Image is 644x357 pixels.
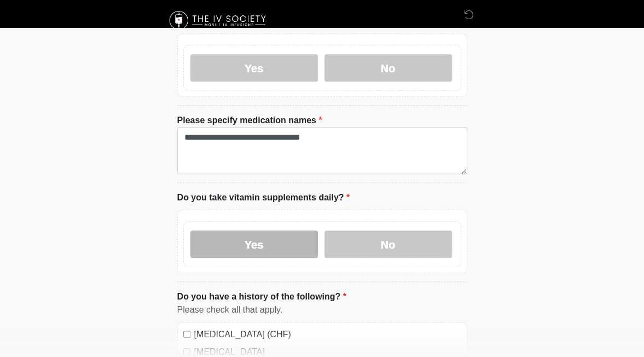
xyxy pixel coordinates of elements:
[177,191,350,204] label: Do you take vitamin supplements daily?
[183,331,190,338] input: [MEDICAL_DATA] (CHF)
[190,54,318,82] label: Yes
[194,328,461,341] label: [MEDICAL_DATA] (CHF)
[324,231,452,258] label: No
[190,231,318,258] label: Yes
[177,114,322,127] label: Please specify medication names
[177,303,467,316] div: Please check all that apply.
[177,290,346,303] label: Do you have a history of the following?
[324,54,452,82] label: No
[166,8,271,33] img: The IV Society Logo
[183,348,190,355] input: [MEDICAL_DATA]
